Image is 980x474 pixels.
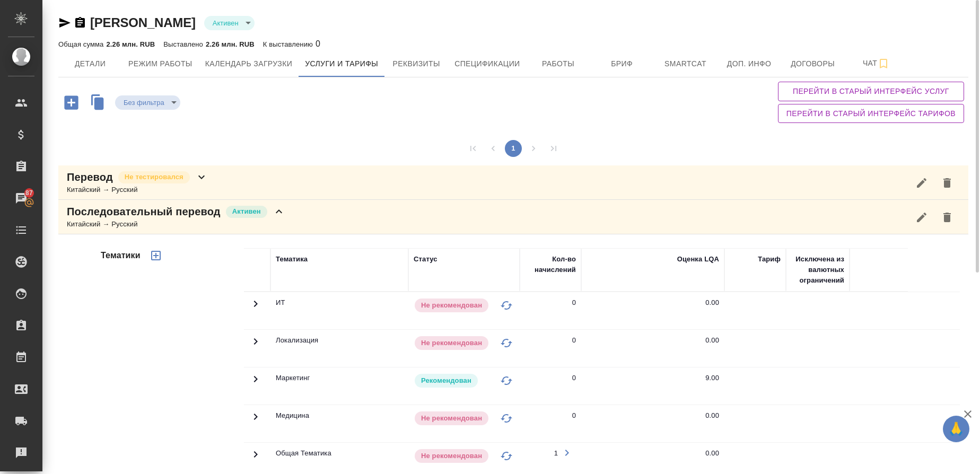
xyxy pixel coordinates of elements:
[270,330,408,367] td: Локализация
[249,417,262,425] span: Toggle Row Expanded
[525,254,576,275] div: Кол-во начислений
[533,57,584,71] span: Работы
[877,57,890,70] svg: Подписаться
[120,98,168,107] button: Без фильтра
[421,375,471,386] p: Рекомендован
[65,57,116,71] span: Детали
[19,188,39,198] span: 87
[909,205,934,230] button: Редактировать услугу
[943,416,969,442] button: 🙏
[58,200,968,234] div: Последовательный переводАктивенКитайский → Русский
[581,292,724,329] td: 0.00
[581,367,724,405] td: 9.00
[270,405,408,442] td: Медицина
[572,373,576,383] div: 0
[3,185,40,212] a: 87
[572,297,576,308] div: 0
[106,40,155,48] p: 2.26 млн. RUB
[947,418,965,440] span: 🙏
[778,104,964,124] button: Перейти в старый интерфейс тарифов
[125,172,183,182] p: Не тестировался
[421,451,482,461] p: Не рекомендован
[263,40,316,48] p: К выставлению
[86,92,115,116] button: Скопировать услуги другого исполнителя
[249,454,262,462] span: Toggle Row Expanded
[572,410,576,421] div: 0
[421,338,482,348] p: Не рекомендован
[677,254,719,265] div: Оценка LQA
[934,170,960,196] button: Удалить услугу
[391,57,442,71] span: Реквизиты
[128,57,192,71] span: Режим работы
[270,367,408,405] td: Маркетинг
[791,254,844,286] div: Исключена из валютных ограничений
[581,330,724,367] td: 0.00
[101,249,141,262] h4: Тематики
[414,254,437,265] div: Статус
[851,57,902,70] span: Чат
[498,448,514,464] button: Изменить статус на "В черном списке"
[498,373,514,389] button: Изменить статус на "В черном списке"
[74,16,86,29] button: Скопировать ссылку
[758,254,781,265] div: Тариф
[67,219,285,230] div: Китайский → Русский
[143,243,169,268] button: Добавить тематику
[786,107,956,120] span: Перейти в старый интерфейс тарифов
[498,297,514,313] button: Изменить статус на "В черном списке"
[463,140,564,157] nav: pagination navigation
[276,254,308,265] div: Тематика
[90,15,196,30] a: [PERSON_NAME]
[67,204,221,219] p: Последовательный перевод
[421,413,482,424] p: Не рекомендован
[572,335,576,346] div: 0
[263,38,320,50] div: 0
[204,16,255,30] div: Активен
[57,92,86,113] button: Добавить услугу
[249,304,262,312] span: Toggle Row Expanded
[206,40,255,48] p: 2.26 млн. RUB
[554,448,558,459] div: 1
[660,57,711,71] span: Smartcat
[498,410,514,426] button: Изменить статус на "В черном списке"
[305,57,378,71] span: Услуги и тарифы
[249,341,262,349] span: Toggle Row Expanded
[421,300,482,311] p: Не рекомендован
[58,16,71,29] button: Скопировать ссылку для ЯМессенджера
[724,57,775,71] span: Доп. инфо
[498,335,514,351] button: Изменить статус на "В черном списке"
[232,206,261,217] p: Активен
[597,57,647,71] span: Бриф
[205,57,293,71] span: Календарь загрузки
[209,19,242,28] button: Активен
[67,170,113,185] p: Перевод
[558,444,576,462] button: Открыть работы
[58,165,968,200] div: ПереводНе тестировалсяКитайский → Русский
[58,40,106,48] p: Общая сумма
[249,379,262,387] span: Toggle Row Expanded
[270,292,408,329] td: ИТ
[787,57,838,71] span: Договоры
[115,95,180,110] div: Активен
[454,57,520,71] span: Спецификации
[163,40,206,48] p: Выставлено
[778,82,964,101] button: Перейти в старый интерфейс услуг
[67,185,208,195] div: Китайский → Русский
[934,205,960,230] button: Удалить услугу
[909,170,934,196] button: Редактировать услугу
[581,405,724,442] td: 0.00
[786,85,956,98] span: Перейти в старый интерфейс услуг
